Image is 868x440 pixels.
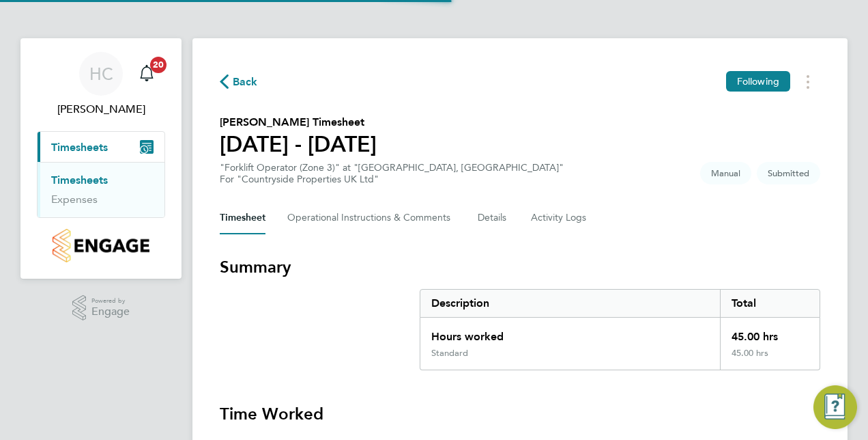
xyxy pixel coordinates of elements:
div: For "Countryside Properties UK Ltd" [220,174,564,185]
a: Expenses [51,193,98,206]
span: HC [89,65,113,83]
span: Back [233,74,258,90]
button: Timesheets [38,132,164,162]
button: Timesheet [220,202,265,234]
button: Operational Instructions & Comments [287,202,456,234]
div: 45.00 hrs [720,318,820,348]
h3: Summary [220,256,820,278]
div: Description [420,290,720,317]
span: Following [737,75,779,87]
h1: [DATE] - [DATE] [220,130,377,158]
button: Details [478,202,509,234]
a: HC[PERSON_NAME] [37,52,165,118]
div: Hours worked [420,318,720,348]
span: This timesheet is Submitted. [757,162,820,184]
div: Standard [431,348,468,359]
span: This timesheet was manually created. [700,162,751,184]
nav: Main navigation [20,38,182,279]
span: Hannah Cornford [37,101,165,118]
a: Powered byEngage [72,295,130,321]
button: Following [726,71,790,92]
div: Summary [420,289,820,370]
button: Back [220,73,258,90]
span: Engage [91,306,130,318]
div: 45.00 hrs [720,348,820,370]
div: Timesheets [38,162,164,217]
a: Go to home page [37,229,165,262]
div: Total [720,290,820,317]
span: 20 [150,57,167,73]
img: countryside-properties-logo-retina.png [53,229,149,262]
span: Timesheets [51,141,108,154]
a: Timesheets [51,174,108,187]
h3: Time Worked [220,403,820,425]
h2: [PERSON_NAME] Timesheet [220,114,377,130]
span: Powered by [91,295,130,307]
a: 20 [133,52,160,96]
button: Activity Logs [531,202,588,234]
div: "Forklift Operator (Zone 3)" at "[GEOGRAPHIC_DATA], [GEOGRAPHIC_DATA]" [220,162,564,185]
button: Engage Resource Center [813,385,857,429]
button: Timesheets Menu [796,71,820,92]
